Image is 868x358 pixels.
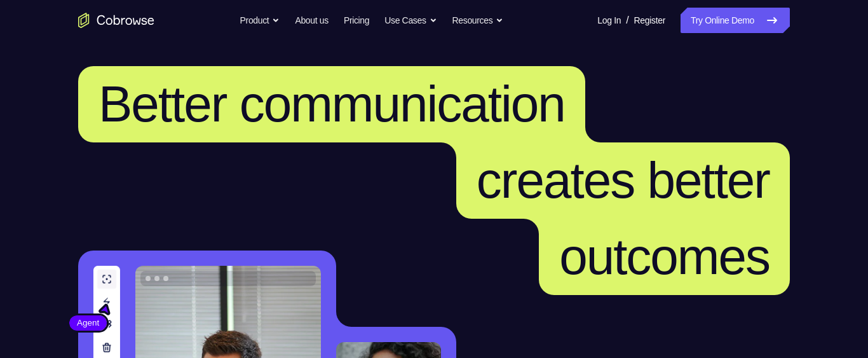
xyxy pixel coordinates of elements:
[634,8,665,33] a: Register
[78,13,154,28] a: Go to the home page
[597,8,621,33] a: Log In
[452,8,504,33] button: Resources
[344,8,369,33] a: Pricing
[240,8,280,33] button: Product
[384,8,437,33] button: Use Cases
[477,152,770,209] span: creates better
[69,317,107,329] span: Agent
[681,8,790,33] a: Try Online Demo
[559,228,770,285] span: outcomes
[295,8,328,33] a: About us
[98,76,565,132] span: Better communication
[626,13,628,28] span: /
